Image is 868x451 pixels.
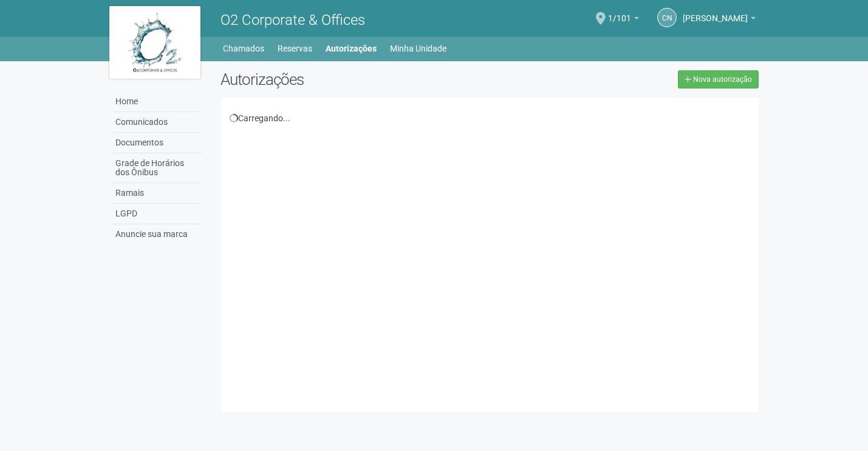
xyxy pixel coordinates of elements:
[112,92,202,112] a: Home
[693,75,752,84] span: Nova autorização
[112,133,202,153] a: Documentos
[220,70,480,89] h2: Autorizações
[278,40,312,57] a: Reservas
[112,224,202,244] a: Anuncie sua marca
[608,2,631,23] span: 1/101
[109,6,200,79] img: logo.jpg
[657,8,677,27] a: CN
[326,40,377,57] a: Autorizações
[223,40,264,57] a: Chamados
[112,112,202,133] a: Comunicados
[112,204,202,224] a: LGPD
[112,183,202,204] a: Ramais
[678,70,759,89] a: Nova autorização
[230,113,750,124] div: Carregando...
[112,153,202,183] a: Grade de Horários dos Ônibus
[220,12,365,28] span: O2 Corporate & Offices
[390,40,446,57] a: Minha Unidade
[608,15,639,25] a: 1/101
[683,2,748,23] span: CELIA NASCIMENTO
[683,15,756,25] a: [PERSON_NAME]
